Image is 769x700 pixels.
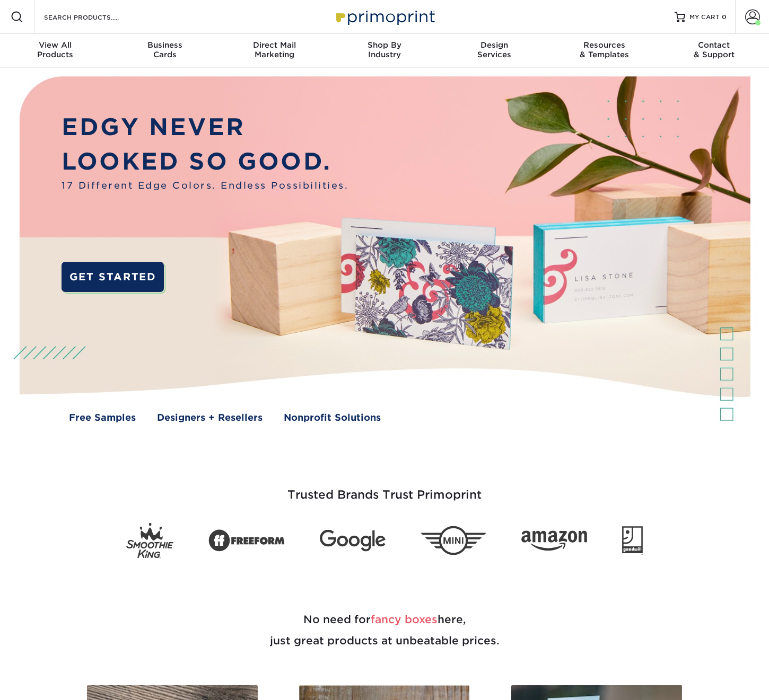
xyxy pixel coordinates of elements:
[659,34,769,68] a: Contact& Support
[62,262,164,292] a: GET STARTED
[689,13,720,22] span: MY CART
[521,530,587,551] img: Amazon
[110,40,220,59] div: Cards
[62,144,348,179] p: LOOKED SO GOOD.
[331,5,438,28] img: Primoprint
[62,179,348,192] span: 17 Different Edge Colors. Endless Possibilities.
[371,613,438,626] span: fancy boxes
[659,40,769,59] div: & Support
[110,40,220,50] span: Business
[320,530,386,552] img: Google
[622,526,643,555] img: Goodwill
[208,524,285,557] img: Freeform
[421,526,486,555] img: Mini
[284,411,381,424] a: Nonprofit Solutions
[110,34,220,68] a: BusinessCards
[220,40,329,59] div: Marketing
[74,583,695,677] h2: No need for here, just great products at unbeatable prices.
[157,411,263,424] a: Designers + Resellers
[549,40,659,59] div: & Templates
[329,40,439,50] span: Shop By
[329,34,439,68] a: Shop ByIndustry
[440,34,549,68] a: DesignServices
[126,523,173,559] img: Smoothie King
[43,11,146,23] input: SEARCH PRODUCTS.....
[440,40,549,59] div: Services
[69,411,136,424] a: Free Samples
[220,40,329,50] span: Direct Mail
[62,110,348,144] p: EDGY NEVER
[440,40,549,50] span: Design
[659,40,769,50] span: Contact
[549,34,659,68] a: Resources& Templates
[220,34,329,68] a: Direct MailMarketing
[329,40,439,59] div: Industry
[74,463,695,515] h3: Trusted Brands Trust Primoprint
[549,40,659,50] span: Resources
[722,13,727,21] span: 0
